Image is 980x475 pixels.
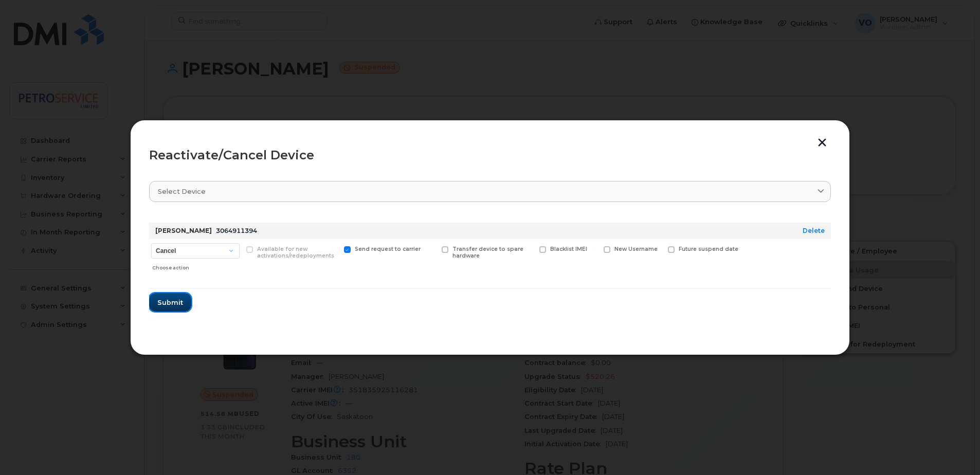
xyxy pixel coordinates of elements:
[550,246,587,252] span: Blacklist IMEI
[614,246,658,252] span: New Username
[429,246,434,251] input: Transfer device to spare hardware
[452,246,523,259] span: Transfer device to spare hardware
[216,227,257,234] span: 3064911394
[149,293,191,312] button: Submit
[234,246,239,251] input: Available for new activations/redeployments
[257,246,334,259] span: Available for new activations/redeployments
[332,246,337,251] input: Send request to carrier
[803,227,825,234] a: Delete
[155,227,212,234] strong: [PERSON_NAME]
[679,246,738,252] span: Future suspend date
[355,246,421,252] span: Send request to carrier
[149,181,831,202] a: Select device
[591,246,596,251] input: New Username
[152,260,240,272] div: Choose action
[157,298,183,307] span: Submit
[656,246,661,251] input: Future suspend date
[149,149,831,161] div: Reactivate/Cancel Device
[527,246,532,251] input: Blacklist IMEI
[158,187,206,196] span: Select device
